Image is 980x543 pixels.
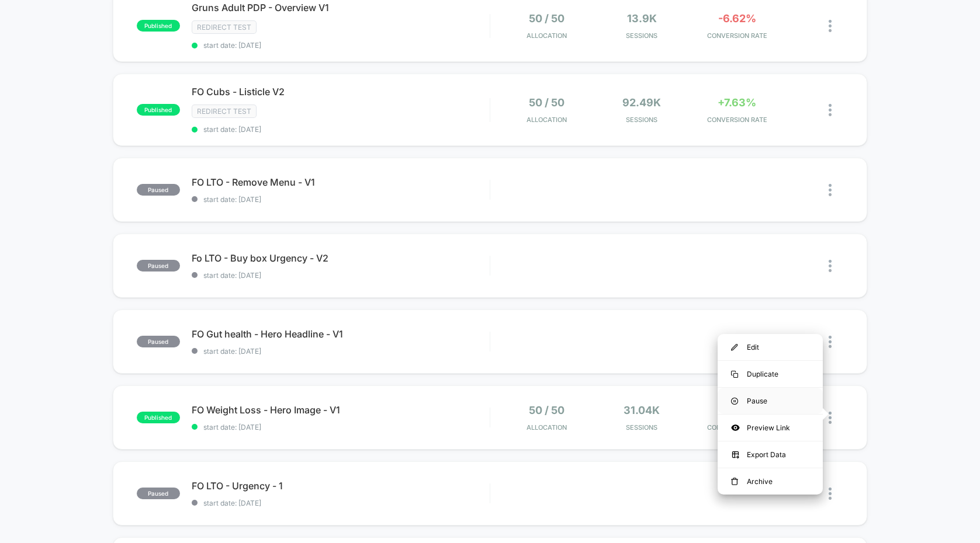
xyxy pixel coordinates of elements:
[731,371,738,378] img: menu
[137,260,180,271] span: paused
[137,20,180,32] span: published
[731,344,738,351] img: menu
[731,478,738,486] img: menu
[192,271,490,280] span: start date: [DATE]
[137,488,180,499] span: paused
[192,176,490,188] span: FO LTO - Remove Menu - V1
[192,404,490,416] span: FO Weight Loss - Hero Image - V1
[192,347,490,356] span: start date: [DATE]
[192,480,490,492] span: FO LTO - Urgency - 1
[718,334,823,360] div: Edit
[192,86,490,98] span: FO Cubs - Listicle V2
[829,336,832,348] img: close
[192,252,490,264] span: Fo LTO - Buy box Urgency - V2
[529,12,565,25] span: 50 / 50
[692,423,782,431] span: CONVERSION RATE
[137,336,180,347] span: paused
[627,12,657,25] span: 13.9k
[137,104,180,116] span: published
[718,441,823,468] div: Export Data
[597,116,687,124] span: Sessions
[829,20,832,32] img: close
[597,423,687,431] span: Sessions
[529,96,565,109] span: 50 / 50
[718,388,823,414] div: Pause
[192,2,490,13] span: Gruns Adult PDP - Overview V1
[718,12,756,25] span: -6.62%
[527,423,567,431] span: Allocation
[718,415,823,441] div: Preview Link
[192,105,257,118] span: Redirect Test
[527,116,567,124] span: Allocation
[829,260,832,272] img: close
[624,404,660,416] span: 31.04k
[527,32,567,40] span: Allocation
[192,499,490,507] span: start date: [DATE]
[731,398,738,405] img: menu
[192,328,490,340] span: FO Gut health - Hero Headline - V1
[622,96,661,109] span: 92.49k
[529,404,565,416] span: 50 / 50
[192,41,490,50] span: start date: [DATE]
[718,361,823,387] div: Duplicate
[192,20,257,34] span: Redirect Test
[192,195,490,204] span: start date: [DATE]
[718,468,823,495] div: Archive
[718,96,756,109] span: +7.63%
[829,184,832,196] img: close
[829,488,832,500] img: close
[829,412,832,424] img: close
[192,125,490,134] span: start date: [DATE]
[137,184,180,196] span: paused
[829,104,832,116] img: close
[597,32,687,40] span: Sessions
[692,116,782,124] span: CONVERSION RATE
[692,32,782,40] span: CONVERSION RATE
[137,412,180,423] span: published
[192,423,490,431] span: start date: [DATE]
